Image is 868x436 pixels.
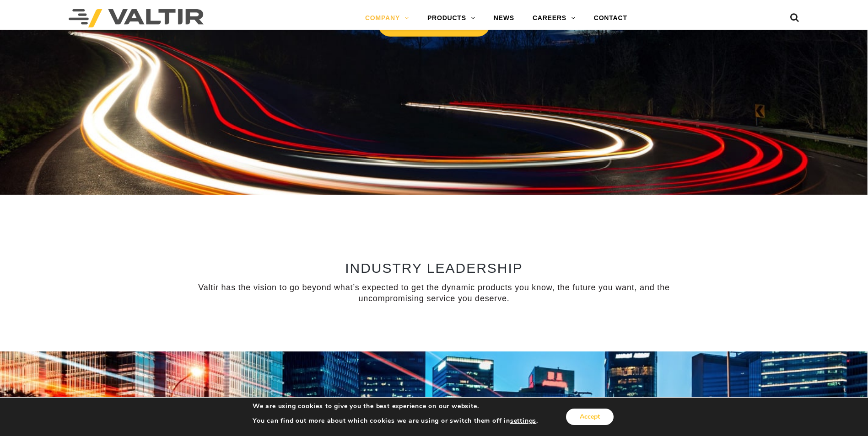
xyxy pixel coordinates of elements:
[510,417,536,425] button: settings
[485,9,523,27] a: NEWS
[253,417,538,425] p: You can find out more about which cookies we are using or switch them off in .
[418,9,485,27] a: PRODUCTS
[585,9,636,27] a: CONTACT
[69,9,204,27] img: Valtir
[566,409,614,425] button: Accept
[167,282,702,304] p: Valtir has the vision to go beyond what’s expected to get the dynamic products you know, the futu...
[167,261,702,276] h2: INDUSTRY LEADERSHIP
[253,402,538,410] p: We are using cookies to give you the best experience on our website.
[356,9,418,27] a: COMPANY
[523,9,585,27] a: CAREERS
